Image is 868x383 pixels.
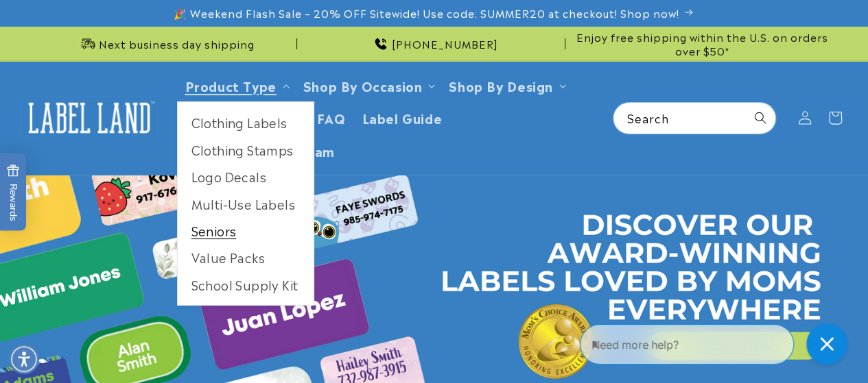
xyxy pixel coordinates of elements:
span: [PHONE_NUMBER] [392,37,498,51]
span: Rewards [7,164,20,221]
span: FAQ [317,110,346,125]
img: Label Land [21,97,158,139]
a: Clothing Stamps [178,136,314,163]
div: Announcement [303,27,565,60]
summary: Shop By Occasion [295,69,441,101]
summary: Product Type [177,69,295,101]
span: Enjoy free shipping within the U.S. on orders over $50* [571,30,834,57]
div: Accessibility Menu [9,344,39,374]
div: Announcement [34,27,297,60]
span: Shop By Occasion [303,77,423,93]
a: Shop By Design [449,76,552,95]
span: 🎉 Weekend Flash Sale – 20% OFF Sitewide! Use code: SUMMER20 at checkout! Shop now! [174,6,679,20]
a: FAQ [309,101,354,134]
iframe: Gorgias Floating Chat [580,319,854,369]
a: Multi-Use Labels [178,190,314,217]
a: Clothing Labels [178,109,314,136]
a: Product Type [185,76,277,95]
button: Search [745,103,775,133]
summary: Shop By Design [441,69,571,101]
a: Logo Decals [178,163,314,190]
a: School Supply Kit [178,271,314,298]
a: Label Land [16,91,163,144]
span: Label Guide [362,110,443,125]
a: Value Packs [178,244,314,271]
a: Seniors [178,217,314,244]
a: Label Guide [354,101,451,134]
div: Announcement [571,27,834,60]
span: Next business day shipping [99,37,255,51]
